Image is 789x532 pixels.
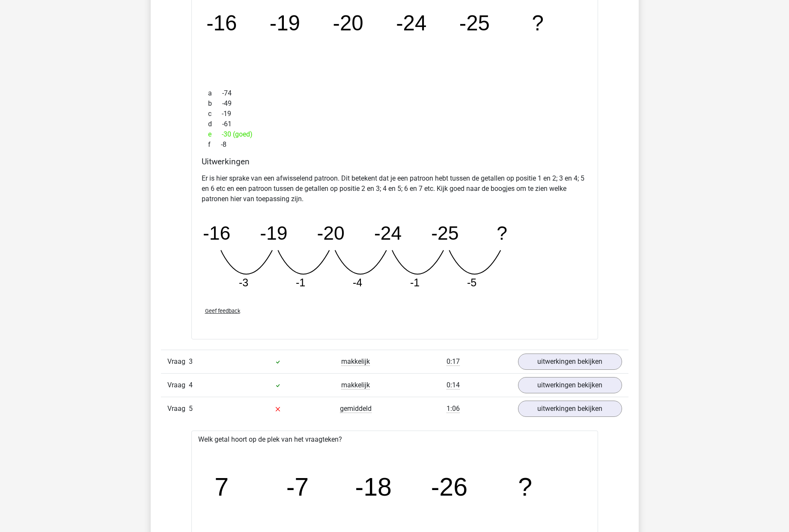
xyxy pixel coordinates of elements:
tspan: -19 [269,11,300,35]
div: -30 (goed) [202,129,588,140]
tspan: -16 [206,11,237,35]
tspan: -20 [333,11,363,35]
tspan: -16 [202,223,230,244]
tspan: -4 [352,276,362,288]
span: 4 [189,381,193,389]
tspan: -1 [410,276,419,288]
span: gemiddeld [340,404,372,413]
tspan: -26 [431,473,467,501]
h4: Uitwerkingen [202,157,588,166]
div: -49 [202,98,588,109]
tspan: -25 [459,11,489,35]
tspan: -18 [355,473,391,501]
span: 0:17 [447,357,460,366]
div: -61 [202,119,588,129]
tspan: -20 [317,223,344,244]
span: f [208,140,221,150]
tspan: -25 [431,223,459,244]
tspan: ? [532,11,543,35]
span: makkelijk [341,357,370,366]
span: Vraag [167,380,189,390]
tspan: ? [518,473,532,501]
span: 3 [189,357,193,366]
tspan: -24 [396,11,426,35]
tspan: -7 [286,473,309,501]
span: d [208,119,222,129]
span: Geef feedback [205,308,240,314]
tspan: -19 [260,223,287,244]
span: e [208,129,222,140]
tspan: ? [497,223,507,244]
span: makkelijk [341,381,370,389]
span: 1:06 [447,404,460,413]
tspan: -1 [295,276,305,288]
div: -74 [202,88,588,98]
div: -8 [202,140,588,150]
span: 0:14 [447,381,460,389]
span: a [208,88,222,98]
span: Vraag [167,404,189,414]
tspan: 7 [214,473,229,501]
tspan: -5 [467,276,476,288]
a: uitwerkingen bekijken [518,401,622,417]
span: c [208,109,222,119]
div: -19 [202,109,588,119]
tspan: -3 [238,276,248,288]
span: 5 [189,404,193,413]
a: uitwerkingen bekijken [518,377,622,393]
a: uitwerkingen bekijken [518,354,622,370]
span: b [208,98,222,109]
tspan: -24 [374,223,401,244]
span: Vraag [167,357,189,367]
p: Er is hier sprake van een afwisselend patroon. Dit betekent dat je een patroon hebt tussen de get... [202,173,588,204]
